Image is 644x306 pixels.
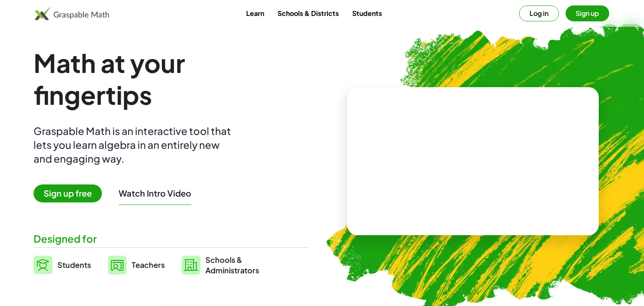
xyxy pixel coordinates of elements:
[34,254,91,275] a: Students
[205,254,259,275] span: Schools & Administrators
[519,5,559,21] button: Log in
[566,5,609,21] button: Sign up
[34,184,102,202] span: Sign up free
[108,256,127,275] img: svg%3e
[182,256,200,275] img: svg%3e
[182,254,259,275] a: Schools &Administrators
[119,188,191,199] button: Watch Intro Video
[34,124,235,166] div: Graspable Math is an interactive tool that lets you learn algebra in an entirely new and engaging...
[34,47,300,111] h1: Math at your fingertips
[57,260,91,270] span: Students
[132,260,165,270] span: Teachers
[345,5,389,21] a: Students
[410,130,536,193] video: What is this? This is dynamic math notation. Dynamic math notation plays a central role in how Gr...
[34,256,52,274] img: svg%3e
[34,232,309,246] div: Designed for
[271,5,345,21] a: Schools & Districts
[108,254,165,275] a: Teachers
[239,5,271,21] a: Learn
